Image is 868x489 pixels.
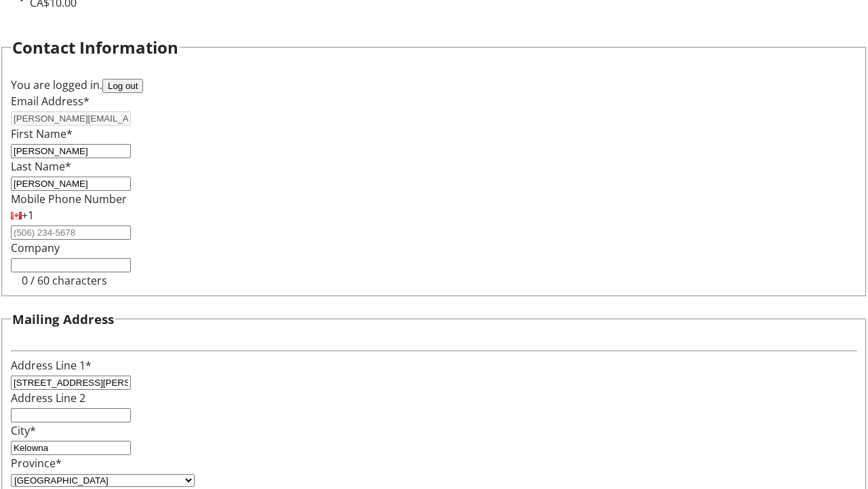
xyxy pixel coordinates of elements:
tr-character-limit: 0 / 60 characters [22,273,107,288]
label: First Name* [11,126,73,141]
div: You are logged in. [11,77,857,93]
input: City [11,441,131,455]
label: Address Line 1* [11,358,92,373]
label: Last Name* [11,159,71,174]
label: Mobile Phone Number [11,192,127,206]
label: Company [11,240,60,255]
label: Address Line 2 [11,391,85,405]
input: (506) 234-5678 [11,225,131,240]
button: Log out [102,79,143,93]
label: City* [11,423,36,438]
input: Address [11,376,131,390]
label: Province* [11,456,62,471]
h2: Contact Information [12,35,178,60]
h3: Mailing Address [12,310,114,329]
label: Email Address* [11,94,90,109]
